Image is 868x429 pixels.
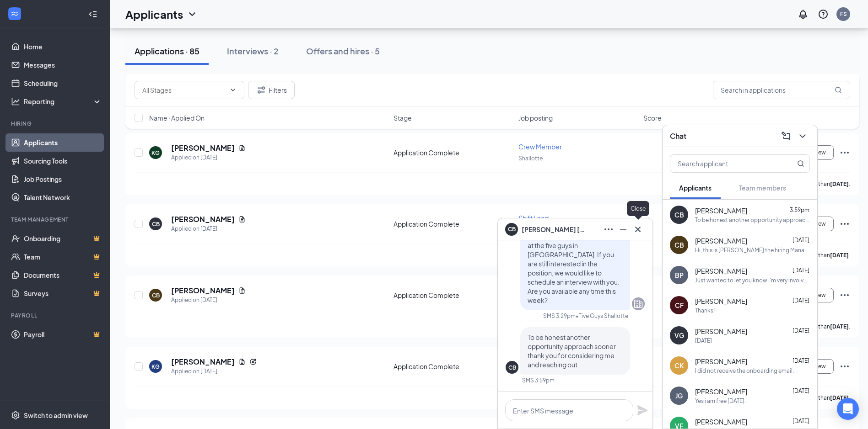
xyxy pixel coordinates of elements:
[830,394,849,401] b: [DATE]
[695,297,747,306] span: [PERSON_NAME]
[670,131,686,141] h3: Chat
[238,287,246,294] svg: Document
[793,418,809,424] span: [DATE]
[518,155,543,162] span: Shallotte
[695,216,810,224] div: To be honest another opportunity approach sooner thank you for considering me and reaching out
[256,85,267,95] svg: Filter
[576,312,628,320] span: • Five Guys Shallotte
[781,131,792,142] svg: ComposeMessage
[171,143,235,153] h5: [PERSON_NAME]
[674,331,684,340] div: VG
[249,358,257,365] svg: Reapply
[10,9,19,18] svg: WorkstreamLogo
[149,113,205,122] span: Name · Applied On
[616,222,631,237] button: Minimize
[835,86,842,94] svg: MagnifyingGlass
[508,364,516,371] div: CB
[543,312,576,320] div: SMS 3:29pm
[637,405,648,416] svg: Plane
[830,180,849,187] b: [DATE]
[171,224,246,233] div: Applied on [DATE]
[125,6,183,22] h1: Applicants
[675,391,683,400] div: JG
[528,223,620,304] span: Hey again, This is [PERSON_NAME], I am the GM at the five guys in [GEOGRAPHIC_DATA]. If you are s...
[11,411,20,420] svg: Settings
[24,97,102,106] div: Reporting
[739,184,786,192] span: Team members
[394,219,513,228] div: Application Complete
[674,240,684,249] div: CB
[24,74,102,92] a: Scheduling
[394,362,513,371] div: Application Complete
[306,45,380,57] div: Offers and hires · 5
[171,214,235,224] h5: [PERSON_NAME]
[695,236,747,245] span: [PERSON_NAME]
[24,170,102,188] a: Job Postings
[695,206,747,215] span: [PERSON_NAME]
[839,290,850,301] svg: Ellipses
[88,10,97,19] svg: Collapse
[24,248,102,266] a: TeamCrown
[151,363,160,371] div: KG
[674,361,684,370] div: CK
[522,224,586,234] span: [PERSON_NAME] [PERSON_NAME]
[238,358,246,365] svg: Document
[695,367,794,375] div: I did not receive the onboarding email.
[695,357,747,366] span: [PERSON_NAME]
[518,113,553,122] span: Job posting
[518,143,562,151] span: Crew Member
[839,147,850,158] svg: Ellipses
[797,131,808,142] svg: ChevronDown
[713,81,850,99] input: Search in applications
[840,10,847,18] div: FS
[24,188,102,207] a: Talent Network
[631,222,645,237] button: Cross
[142,85,226,95] input: All Stages
[528,333,616,369] span: To be honest another opportunity approach sooner thank you for considering me and reaching out
[830,252,849,259] b: [DATE]
[24,56,102,74] a: Messages
[171,367,257,376] div: Applied on [DATE]
[837,398,859,420] div: Open Intercom Messenger
[675,270,684,280] div: BP
[187,9,198,20] svg: ChevronDown
[793,327,809,334] span: [DATE]
[793,267,809,274] span: [DATE]
[24,284,102,302] a: SurveysCrown
[695,307,715,314] div: Thanks!
[695,417,747,426] span: [PERSON_NAME]
[11,216,100,223] div: Team Management
[171,286,235,296] h5: [PERSON_NAME]
[171,153,246,162] div: Applied on [DATE]
[24,325,102,344] a: PayrollCrown
[679,184,712,192] span: Applicants
[152,291,160,299] div: CB
[394,291,513,300] div: Application Complete
[793,387,809,394] span: [DATE]
[793,357,809,364] span: [DATE]
[394,148,513,157] div: Application Complete
[670,155,779,172] input: Search applicant
[795,129,810,143] button: ChevronDown
[839,218,850,229] svg: Ellipses
[797,160,804,167] svg: MagnifyingGlass
[633,298,644,309] svg: Company
[518,214,549,222] span: Shift Lead
[151,149,160,157] div: KG
[632,224,643,235] svg: Cross
[603,224,614,235] svg: Ellipses
[24,37,102,56] a: Home
[695,276,810,284] div: Just wanted to let you know I'm very involved in [DEMOGRAPHIC_DATA] on Sundays the only day I nee...
[24,266,102,284] a: DocumentsCrown
[779,129,793,143] button: ComposeMessage
[830,323,849,330] b: [DATE]
[24,411,88,420] div: Switch to admin view
[695,246,810,254] div: Hi, this is [PERSON_NAME] the hiring Manager at Five Guys. I would love to have a sit-down interv...
[618,224,629,235] svg: Minimize
[227,45,279,57] div: Interviews · 2
[11,97,20,106] svg: Analysis
[790,207,809,213] span: 3:59pm
[675,301,684,310] div: CF
[24,229,102,248] a: OnboardingCrown
[798,9,809,20] svg: Notifications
